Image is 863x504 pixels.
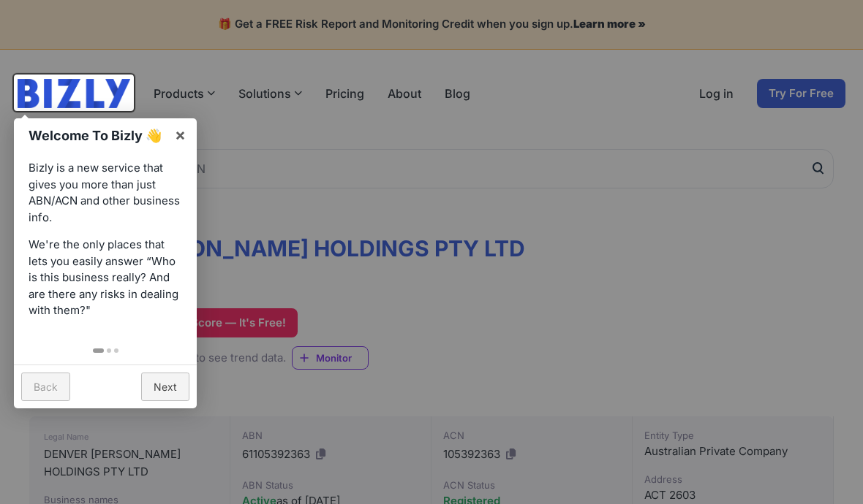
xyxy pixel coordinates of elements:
[29,160,182,226] p: Bizly is a new service that gives you more than just ABN/ACN and other business info.
[164,118,197,151] a: ×
[21,373,70,401] a: Back
[141,373,189,401] a: Next
[29,237,182,319] p: We're the only places that lets you easily answer “Who is this business really? And are there any...
[29,126,167,145] h1: Welcome To Bizly 👋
